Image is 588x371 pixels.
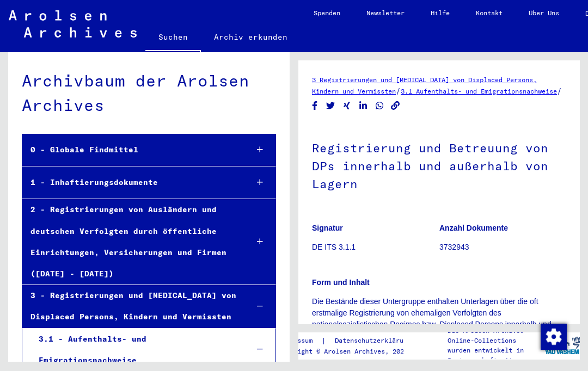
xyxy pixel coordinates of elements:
[309,99,321,113] button: Share on Facebook
[278,335,424,347] div: |
[401,87,557,95] a: 3.1 Aufenthalts- und Emigrationsnachweise
[374,99,385,113] button: Share on WhatsApp
[312,123,566,207] h1: Registrierung und Betreuung von DPs innerhalb und außerhalb von Lagern
[390,99,401,113] button: Copy link
[278,347,424,356] p: Copyright © Arolsen Archives, 2021
[145,24,201,52] a: Suchen
[22,139,239,160] div: 0 - Globale Findmittel
[439,224,508,232] b: Anzahl Dokumente
[358,99,369,113] button: Share on LinkedIn
[312,224,343,232] b: Signatur
[312,242,439,253] p: DE ITS 3.1.1
[326,335,424,347] a: Datenschutzerklärung
[341,99,353,113] button: Share on Xing
[312,76,537,95] a: 3 Registrierungen und [MEDICAL_DATA] von Displaced Persons, Kindern und Vermissten
[312,278,370,287] b: Form und Inhalt
[30,329,239,371] div: 3.1 - Aufenthalts- und Emigrationsnachweise
[541,324,567,350] img: Zustimmung ändern
[557,86,562,96] span: /
[439,242,566,253] p: 3732943
[201,24,301,50] a: Archiv erkunden
[448,326,544,345] p: Die Arolsen Archives Online-Collections
[396,86,401,96] span: /
[9,10,137,38] img: Arolsen_neg.svg
[22,199,239,285] div: 2 - Registrierungen von Ausländern und deutschen Verfolgten durch öffentliche Einrichtungen, Vers...
[448,345,544,365] p: wurden entwickelt in Partnerschaft mit
[540,323,566,349] div: Zustimmung ändern
[22,69,276,118] div: Archivbaum der Arolsen Archives
[325,99,336,113] button: Share on Twitter
[22,285,239,327] div: 3 - Registrierungen und [MEDICAL_DATA] von Displaced Persons, Kindern und Vermissten
[22,172,239,193] div: 1 - Inhaftierungsdokumente
[278,335,321,347] a: Impressum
